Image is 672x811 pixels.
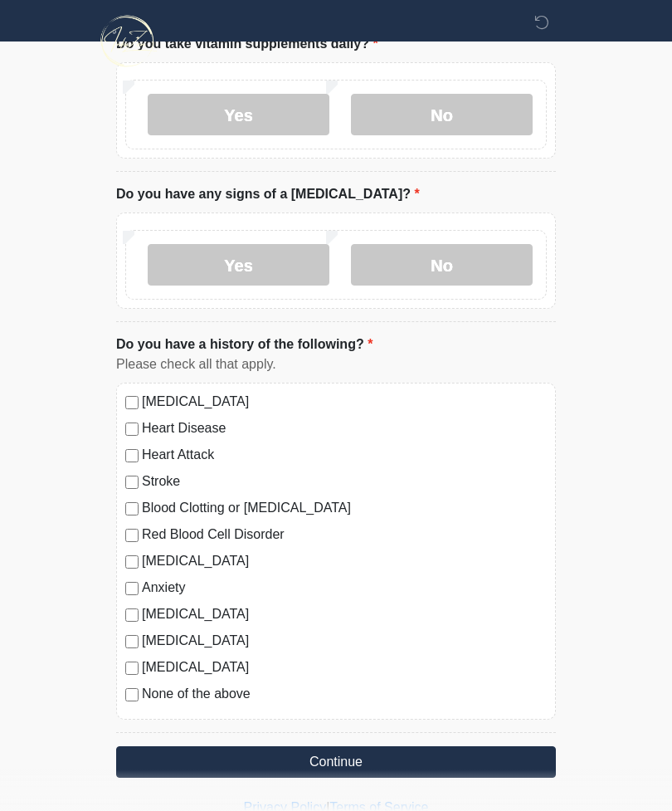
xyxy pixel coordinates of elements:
label: Heart Attack [142,445,547,465]
label: No [351,244,533,286]
input: Heart Attack [125,449,139,462]
input: None of the above [125,688,139,701]
input: Stroke [125,476,139,489]
label: [MEDICAL_DATA] [142,657,547,677]
input: Blood Clotting or [MEDICAL_DATA] [125,502,139,515]
label: [MEDICAL_DATA] [142,392,547,412]
label: Stroke [142,471,547,491]
label: [MEDICAL_DATA] [142,631,547,651]
label: Do you have any signs of a [MEDICAL_DATA]? [116,184,420,204]
input: [MEDICAL_DATA] [125,662,139,675]
label: [MEDICAL_DATA] [142,604,547,624]
img: InfuZen Health Logo [100,12,157,70]
input: Red Blood Cell Disorder [125,529,139,542]
label: Red Blood Cell Disorder [142,525,547,545]
div: Please check all that apply. [116,354,556,374]
label: [MEDICAL_DATA] [142,551,547,571]
label: Anxiety [142,578,547,598]
input: [MEDICAL_DATA] [125,396,139,409]
input: Anxiety [125,582,139,595]
label: None of the above [142,684,547,704]
label: Do you have a history of the following? [116,335,373,354]
input: [MEDICAL_DATA] [125,608,139,622]
label: Yes [148,94,329,135]
input: Heart Disease [125,423,139,436]
label: Heart Disease [142,418,547,438]
label: Yes [148,244,329,286]
label: Blood Clotting or [MEDICAL_DATA] [142,498,547,518]
input: [MEDICAL_DATA] [125,635,139,648]
button: Continue [116,746,556,778]
label: No [351,94,533,135]
input: [MEDICAL_DATA] [125,555,139,569]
